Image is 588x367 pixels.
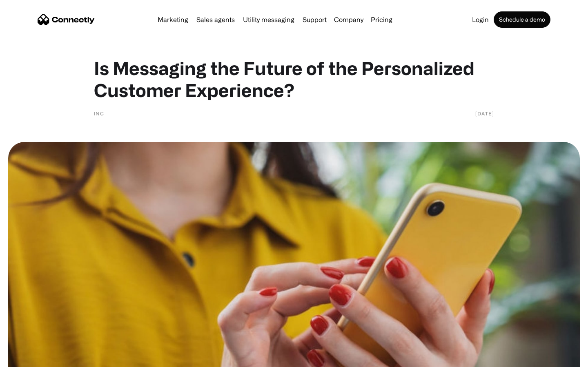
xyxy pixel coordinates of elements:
[299,16,330,23] a: Support
[154,16,192,23] a: Marketing
[94,109,104,117] div: Inc
[193,16,238,23] a: Sales agents
[367,16,396,23] a: Pricing
[494,11,550,28] a: Schedule a demo
[8,353,49,364] aside: Language selected: English
[94,57,494,101] h1: Is Messaging the Future of the Personalized Customer Experience?
[475,109,494,117] div: [DATE]
[334,14,363,25] div: Company
[240,16,298,23] a: Utility messaging
[469,16,492,23] a: Login
[16,353,49,364] ul: Language list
